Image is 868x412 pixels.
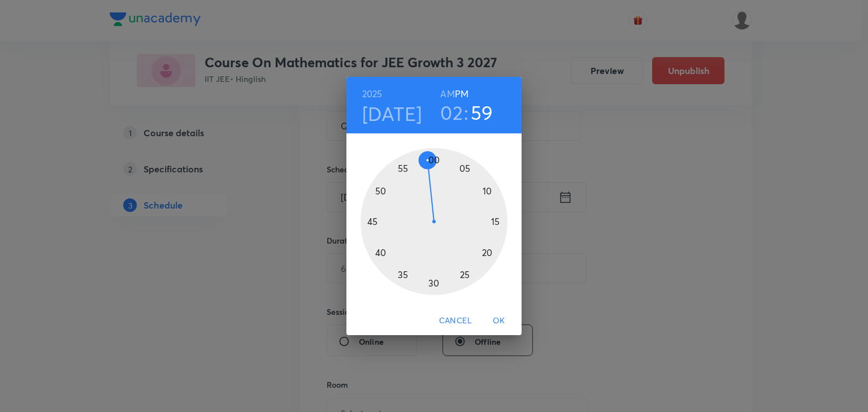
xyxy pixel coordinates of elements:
span: OK [485,314,513,328]
h3: : [464,101,468,124]
button: AM [440,86,454,102]
button: 02 [440,101,463,124]
span: Cancel [439,314,472,328]
button: OK [481,310,517,331]
button: 59 [471,101,493,124]
button: [DATE] [362,102,422,125]
button: PM [455,86,468,102]
button: Cancel [435,310,476,331]
button: 2025 [362,86,383,102]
